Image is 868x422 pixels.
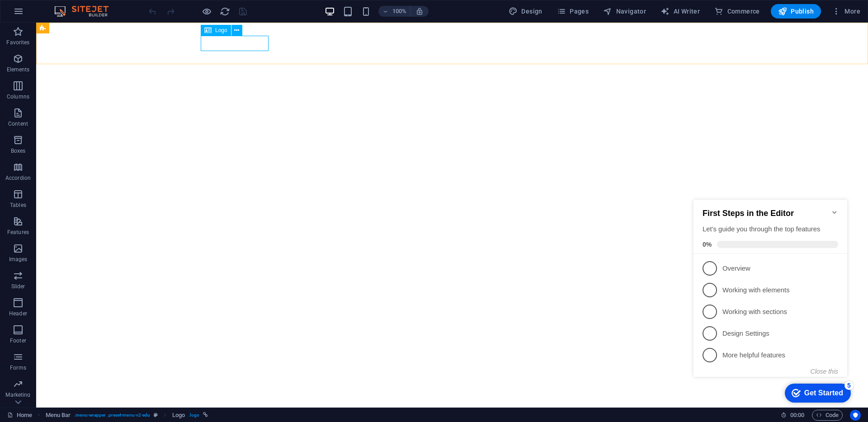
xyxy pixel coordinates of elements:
[33,77,141,87] p: Overview
[11,147,26,155] p: Boxes
[215,28,227,33] span: Logo
[714,7,760,16] span: Commerce
[33,99,141,108] p: Working with elements
[505,4,546,19] button: Design
[10,202,26,209] p: Tables
[660,7,700,16] span: AI Writer
[4,114,157,136] li: Working with sections
[13,38,148,47] div: Let's guide you through the top features
[771,4,821,19] button: Publish
[603,7,646,16] span: Navigator
[7,410,32,421] a: Click to cancel selection. Double-click to open Pages
[850,410,861,421] button: Usercentrics
[828,4,864,19] button: More
[203,413,208,417] i: This element is linked
[781,410,805,421] h6: Session time
[4,71,157,93] li: Overview
[378,6,410,17] button: 100%
[155,194,164,203] div: 5
[5,391,30,399] p: Marketing
[7,66,30,73] p: Elements
[13,22,148,32] h2: First Steps in the Editor
[10,337,26,344] p: Footer
[557,7,589,16] span: Pages
[36,23,868,408] iframe: To enrich screen reader interactions, please activate Accessibility in Grammarly extension settings
[6,39,29,46] p: Favorites
[505,4,546,19] div: Design (Ctrl+Alt+Y)
[201,6,212,17] button: Click here to leave preview mode and continue editing
[553,4,592,19] button: Pages
[816,410,839,421] span: Code
[33,121,141,130] p: Working with sections
[95,197,161,216] div: Get Started 5 items remaining, 0% complete
[509,7,542,16] span: Design
[10,364,26,371] p: Forms
[33,142,141,152] p: Design Settings
[220,6,230,17] i: Reload page
[4,93,157,114] li: Working with elements
[599,4,650,19] button: Navigator
[46,410,71,421] span: Click to select. Double-click to edit
[7,229,29,236] p: Features
[790,410,804,421] span: 00 00
[114,202,153,211] div: Get Started
[33,164,141,173] p: More helpful features
[172,410,185,421] span: Click to select. Double-click to edit
[9,256,28,263] p: Images
[4,136,157,158] li: Design Settings
[657,4,703,19] button: AI Writer
[52,6,120,17] img: Editor Logo
[8,120,28,127] p: Content
[74,410,150,421] span: . menu-wrapper .preset-menu-v2-edu
[141,22,148,29] div: Minimize checklist
[7,93,29,100] p: Columns
[415,7,424,15] i: On resize automatically adjust zoom level to fit chosen device.
[46,410,208,421] nav: breadcrumb
[778,7,814,16] span: Publish
[832,7,860,16] span: More
[189,410,199,421] span: . logo
[392,6,406,17] h6: 100%
[5,174,31,182] p: Accordion
[797,412,798,418] span: :
[9,310,27,317] p: Header
[812,410,843,421] button: Code
[711,4,764,19] button: Commerce
[219,6,230,17] button: reload
[121,181,148,188] button: Close this
[154,413,158,417] i: This element is a customizable preset
[11,283,25,290] p: Slider
[4,158,157,179] li: More helpful features
[13,54,27,61] span: 0%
